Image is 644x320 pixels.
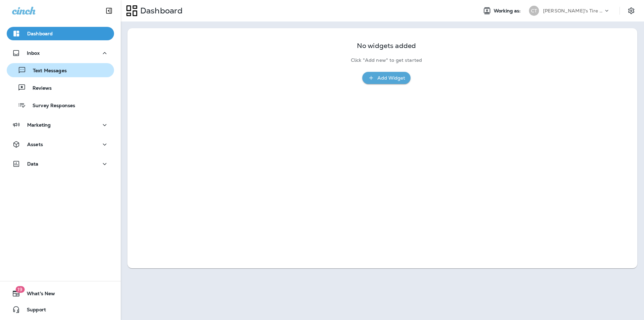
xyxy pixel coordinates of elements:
button: Settings [625,5,637,17]
button: Assets [7,138,114,151]
p: No widgets added [357,43,416,49]
span: 19 [15,286,24,293]
button: Text Messages [7,63,114,77]
span: Working as: [494,8,522,14]
p: Dashboard [138,6,182,16]
p: Inbox [27,50,40,56]
div: CT [529,6,539,16]
p: [PERSON_NAME]'s Tire & Auto [543,8,603,13]
button: Collapse Sidebar [100,4,118,17]
button: Reviews [7,81,114,95]
span: Support [20,307,46,315]
button: 19What's New [7,287,114,300]
p: Data [27,161,39,167]
span: What's New [20,291,55,299]
button: Data [7,157,114,171]
p: Click "Add new" to get started [351,57,422,63]
p: Marketing [27,122,51,128]
button: Marketing [7,118,114,132]
button: Inbox [7,46,114,60]
p: Reviews [26,85,52,92]
p: Dashboard [27,31,53,36]
p: Assets [27,142,43,147]
p: Text Messages [26,68,67,74]
button: Add Widget [362,72,411,84]
button: Dashboard [7,27,114,40]
div: Add Widget [377,74,405,82]
p: Survey Responses [26,103,75,109]
button: Survey Responses [7,98,114,112]
button: Support [7,303,114,316]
